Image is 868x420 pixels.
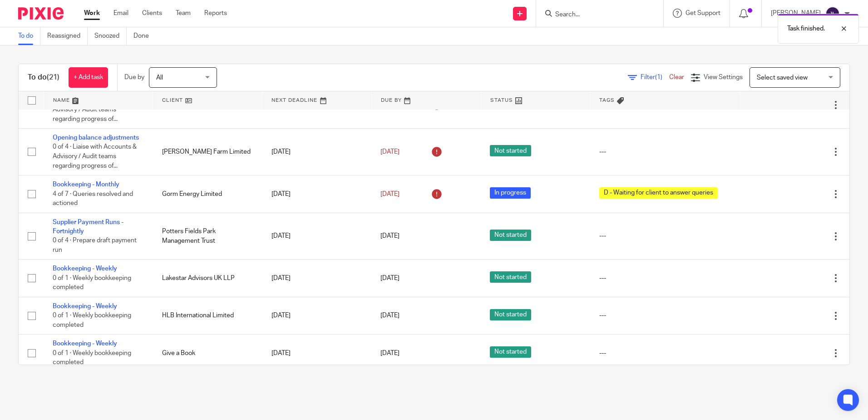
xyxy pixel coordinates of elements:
[153,175,262,213] td: Gorm Energy Limited
[124,73,144,82] p: Due by
[262,213,372,260] td: [DATE]
[669,74,684,80] a: Clear
[53,135,139,141] a: Opening balance adjustments
[380,275,399,281] span: [DATE]
[787,24,825,33] p: Task finished.
[641,74,669,80] span: Filter
[490,271,531,283] span: Not started
[133,27,156,45] a: Done
[599,231,731,240] div: ---
[153,297,262,334] td: HLB International Limited
[825,6,840,21] img: svg%3E
[53,191,133,207] span: 4 of 7 · Queries resolved and actioned
[153,129,262,175] td: [PERSON_NAME] Farm Limited
[53,181,119,188] a: Bookkeeping - Monthly
[380,350,399,356] span: [DATE]
[490,346,531,358] span: Not started
[53,97,137,122] span: 0 of 4 · Liaise with Accounts & Advisory / Audit teams regarding progress of...
[757,75,808,81] span: Select saved view
[153,260,262,297] td: Lakestar Advisors UK LLP
[47,74,59,81] span: (21)
[599,311,731,320] div: ---
[53,265,117,272] a: Bookkeeping - Weekly
[69,67,108,88] a: + Add task
[53,219,123,235] a: Supplier Payment Runs - Fortnightly
[262,297,372,334] td: [DATE]
[18,27,40,45] a: To do
[599,187,718,199] span: D - Waiting for client to answer queries
[655,74,662,80] span: (1)
[53,238,137,254] span: 0 of 4 · Prepare draft payment run
[704,74,743,80] span: View Settings
[94,27,127,45] a: Snoozed
[490,230,531,241] span: Not started
[53,340,117,347] a: Bookkeeping - Weekly
[490,145,531,156] span: Not started
[47,27,88,45] a: Reassigned
[262,129,372,175] td: [DATE]
[153,213,262,260] td: Potters Fields Park Management Trust
[599,147,731,156] div: ---
[53,303,117,310] a: Bookkeeping - Weekly
[153,335,262,372] td: Give a Book
[28,73,59,82] h1: To do
[599,349,731,358] div: ---
[53,275,131,291] span: 0 of 1 · Weekly bookkeeping completed
[262,335,372,372] td: [DATE]
[142,9,162,18] a: Clients
[53,350,131,366] span: 0 of 1 · Weekly bookkeeping completed
[262,260,372,297] td: [DATE]
[599,274,731,283] div: ---
[113,9,128,18] a: Email
[380,191,399,197] span: [DATE]
[599,98,615,103] span: Tags
[84,9,100,18] a: Work
[204,9,227,18] a: Reports
[380,149,399,155] span: [DATE]
[490,187,531,199] span: In progress
[380,313,399,319] span: [DATE]
[156,75,163,81] span: All
[262,175,372,213] td: [DATE]
[53,312,131,328] span: 0 of 1 · Weekly bookkeeping completed
[490,309,531,320] span: Not started
[18,7,64,20] img: Pixie
[176,9,191,18] a: Team
[380,233,399,239] span: [DATE]
[53,144,137,169] span: 0 of 4 · Liaise with Accounts & Advisory / Audit teams regarding progress of...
